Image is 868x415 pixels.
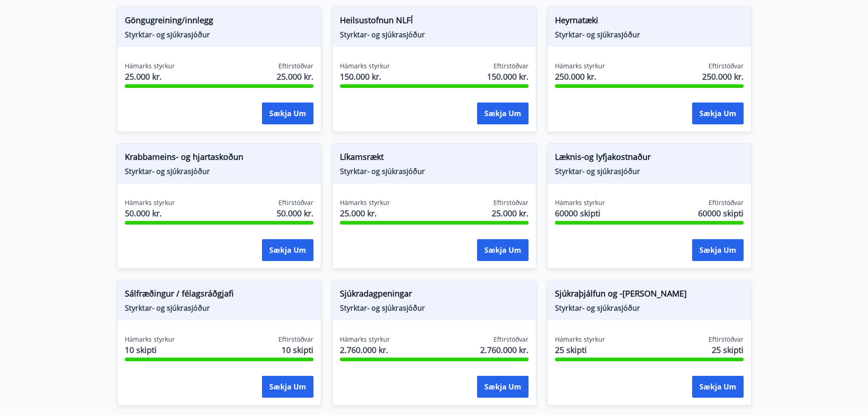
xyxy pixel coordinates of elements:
[340,198,390,207] span: Hámarks styrkur
[340,71,390,82] span: 150.000 kr.
[477,239,529,261] button: Sækja um
[555,166,744,176] span: Styrktar- og sjúkrasjóður
[278,198,313,207] span: Eftirstöðvar
[477,102,529,124] button: Sækja um
[493,335,529,344] span: Eftirstöðvar
[262,376,313,398] button: Sækja um
[555,207,605,219] span: 60000 skipti
[493,61,529,71] span: Eftirstöðvar
[555,303,744,313] span: Styrktar- og sjúkrasjóður
[340,287,529,303] span: Sjúkradagpeningar
[555,30,744,40] span: Styrktar- og sjúkrasjóður
[340,344,390,356] span: 2.760.000 kr.
[493,198,529,207] span: Eftirstöðvar
[125,61,175,71] span: Hámarks styrkur
[555,14,744,30] span: Heyrnatæki
[277,71,313,82] span: 25.000 kr.
[340,303,529,313] span: Styrktar- og sjúkrasjóður
[125,303,313,313] span: Styrktar- og sjúkrasjóður
[698,207,744,219] span: 60000 skipti
[340,207,390,219] span: 25.000 kr.
[555,61,605,71] span: Hámarks styrkur
[125,207,175,219] span: 50.000 kr.
[555,287,744,303] span: Sjúkraþjálfun og -[PERSON_NAME]
[125,14,313,30] span: Göngugreining/innlegg
[692,239,744,261] button: Sækja um
[125,71,175,82] span: 25.000 kr.
[712,344,744,356] span: 25 skipti
[125,335,175,344] span: Hámarks styrkur
[340,335,390,344] span: Hámarks styrkur
[278,61,313,71] span: Eftirstöðvar
[692,376,744,398] button: Sækja um
[555,198,605,207] span: Hámarks styrkur
[555,344,605,356] span: 25 skipti
[340,30,529,40] span: Styrktar- og sjúkrasjóður
[125,344,175,356] span: 10 skipti
[477,376,529,398] button: Sækja um
[709,61,744,71] span: Eftirstöðvar
[340,61,390,71] span: Hámarks styrkur
[262,102,313,124] button: Sækja um
[702,71,744,82] span: 250.000 kr.
[340,151,529,166] span: Líkamsrækt
[277,207,313,219] span: 50.000 kr.
[492,207,529,219] span: 25.000 kr.
[709,335,744,344] span: Eftirstöðvar
[262,239,313,261] button: Sækja um
[555,335,605,344] span: Hámarks styrkur
[125,287,313,303] span: Sálfræðingur / félagsráðgjafi
[692,102,744,124] button: Sækja um
[555,71,605,82] span: 250.000 kr.
[487,71,529,82] span: 150.000 kr.
[125,151,313,166] span: Krabbameins- og hjartaskoðun
[709,198,744,207] span: Eftirstöðvar
[125,166,313,176] span: Styrktar- og sjúkrasjóður
[125,30,313,40] span: Styrktar- og sjúkrasjóður
[125,198,175,207] span: Hámarks styrkur
[555,151,744,166] span: Læknis-og lyfjakostnaður
[480,344,529,356] span: 2.760.000 kr.
[282,344,313,356] span: 10 skipti
[340,166,529,176] span: Styrktar- og sjúkrasjóður
[278,335,313,344] span: Eftirstöðvar
[340,14,529,30] span: Heilsustofnun NLFÍ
